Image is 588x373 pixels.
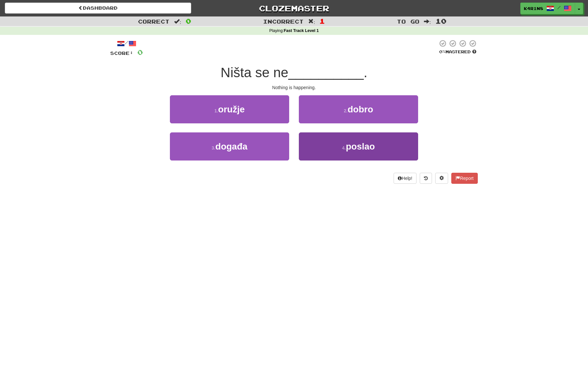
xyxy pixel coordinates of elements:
[220,65,288,80] span: Ništa se ne
[174,19,181,24] span: :
[214,108,218,113] small: 1 .
[170,132,289,161] button: 3.događa
[170,95,289,123] button: 1.oružje
[299,95,418,123] button: 2.dobro
[557,5,561,10] span: /
[218,104,245,114] span: oružje
[299,132,418,161] button: 4.poslao
[215,141,248,151] span: događa
[524,5,543,11] span: k4r1n8
[284,28,319,33] strong: Fast Track Level 1
[186,17,191,25] span: 0
[436,17,446,25] span: 10
[211,145,215,150] small: 3 .
[308,19,315,24] span: :
[424,19,431,24] span: :
[346,141,375,151] span: poslao
[438,49,478,55] div: Mastered
[110,39,143,47] div: /
[520,3,575,14] a: k4r1n8 /
[263,18,304,25] span: Incorrect
[348,104,373,114] span: dobro
[138,18,170,25] span: Correct
[319,17,325,25] span: 1
[420,173,432,184] button: Round history (alt+y)
[137,48,143,56] span: 0
[110,50,133,56] span: Score:
[439,49,446,54] span: 0 %
[288,65,364,80] span: __________
[451,173,478,184] button: Report
[201,3,387,14] a: Clozemaster
[5,3,191,14] a: Dashboard
[344,108,348,113] small: 2 .
[397,18,419,25] span: To go
[364,65,367,80] span: .
[110,84,478,91] div: Nothing is happening.
[394,173,416,184] button: Help!
[342,145,346,150] small: 4 .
